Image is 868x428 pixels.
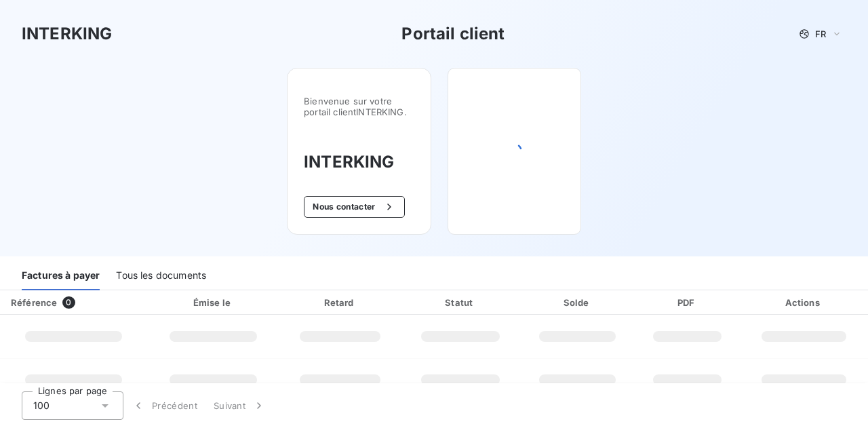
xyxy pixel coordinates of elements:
span: FR [815,28,826,39]
h3: INTERKING [304,150,414,174]
button: Précédent [123,391,205,420]
div: Tous les documents [116,262,206,290]
button: Suivant [205,391,274,420]
h3: Portail client [401,22,505,46]
div: Émise le [150,296,277,309]
div: Référence [11,297,57,308]
div: Solde [522,296,633,309]
div: Factures à payer [22,262,100,290]
div: Actions [743,296,865,309]
span: 0 [62,296,75,309]
div: PDF [638,296,736,309]
span: Bienvenue sur votre portail client INTERKING . [304,96,414,117]
div: Retard [282,296,398,309]
div: Statut [403,296,517,309]
span: 100 [33,399,50,412]
button: Nous contacter [304,196,404,218]
h3: INTERKING [22,22,112,46]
